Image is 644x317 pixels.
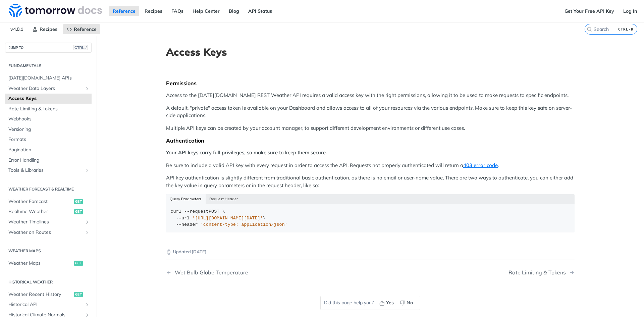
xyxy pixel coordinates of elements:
[74,199,83,204] span: get
[8,260,72,267] span: Weather Maps
[74,292,83,297] span: get
[40,26,57,32] span: Recipes
[171,269,248,276] div: Wet Bulb Globe Temperature
[8,301,83,308] span: Historical API
[8,85,83,92] span: Weather Data Layers
[5,289,92,300] a: Weather Recent Historyget
[85,302,90,307] button: Show subpages for Historical API
[166,149,327,156] strong: Your API keys carry full privileges, so make sure to keep them secure.
[166,124,575,132] p: Multiple API keys can be created by your account manager, to support different development enviro...
[5,300,92,310] a: Historical APIShow subpages for Historical API
[5,186,92,192] h2: Weather Forecast & realtime
[587,27,592,32] svg: Search
[5,258,92,268] a: Weather Mapsget
[8,208,72,215] span: Realtime Weather
[620,6,641,16] a: Log In
[508,269,575,276] a: Next Page: Rate Limiting & Tokens
[8,291,72,298] span: Weather Recent History
[109,6,139,16] a: Reference
[5,207,92,217] a: Realtime Weatherget
[8,136,90,143] span: Formats
[5,73,92,83] a: [DATE][DOMAIN_NAME] APIs
[8,229,83,236] span: Weather on Routes
[8,167,83,174] span: Tools & Libraries
[176,222,198,227] span: --header
[320,296,420,310] div: Did this page help you?
[8,106,90,112] span: Rate Limiting & Tokens
[5,84,92,94] a: Weather Data LayersShow subpages for Weather Data Layers
[166,80,575,87] div: Permissions
[8,116,90,122] span: Webhooks
[5,155,92,165] a: Error Handling
[8,198,72,205] span: Weather Forecast
[407,299,413,306] span: No
[5,63,92,69] h2: Fundamentals
[561,6,618,16] a: Get Your Free API Key
[85,219,90,225] button: Show subpages for Weather Timelines
[166,174,575,189] p: API key authentication is slightly different from traditional basic authentication, as there is n...
[184,209,209,214] span: --request
[377,298,397,308] button: Yes
[85,86,90,91] button: Show subpages for Weather Data Layers
[166,104,575,119] p: A default, "private" access token is available on your Dashboard and allows access to all of your...
[74,26,97,32] span: Reference
[168,6,187,16] a: FAQs
[176,216,190,221] span: --url
[616,26,635,33] kbd: CTRL-K
[8,219,83,225] span: Weather Timelines
[5,124,92,135] a: Versioning
[63,24,100,34] a: Reference
[166,263,575,282] nav: Pagination Controls
[225,6,243,16] a: Blog
[508,269,569,276] div: Rate Limiting & Tokens
[5,217,92,227] a: Weather TimelinesShow subpages for Weather Timelines
[8,157,90,164] span: Error Handling
[8,75,90,82] span: [DATE][DOMAIN_NAME] APIs
[166,46,575,58] h1: Access Keys
[166,162,575,169] p: Be sure to include a valid API key with every request in order to access the API. Requests not pr...
[7,24,27,34] span: v4.0.1
[166,92,575,99] p: Access to the [DATE][DOMAIN_NAME] REST Weather API requires a valid access key with the right per...
[85,168,90,173] button: Show subpages for Tools & Libraries
[206,194,242,204] button: Request Header
[386,299,394,306] span: Yes
[192,216,263,221] span: '[URL][DOMAIN_NAME][DATE]'
[5,197,92,207] a: Weather Forecastget
[85,230,90,235] button: Show subpages for Weather on Routes
[463,162,498,168] a: 403 error code
[74,261,83,266] span: get
[5,279,92,285] h2: Historical Weather
[8,126,90,133] span: Versioning
[5,114,92,124] a: Webhooks
[166,269,341,276] a: Previous Page: Wet Bulb Globe Temperature
[9,4,102,17] img: Tomorrow.io Weather API Docs
[5,248,92,254] h2: Weather Maps
[5,104,92,114] a: Rate Limiting & Tokens
[171,209,181,214] span: curl
[166,137,575,144] div: Authentication
[397,298,417,308] button: No
[5,227,92,237] a: Weather on RoutesShow subpages for Weather on Routes
[5,94,92,104] a: Access Keys
[5,145,92,155] a: Pagination
[5,43,92,53] button: JUMP TOCTRL-/
[74,209,83,214] span: get
[166,249,575,255] p: Updated [DATE]
[8,95,90,102] span: Access Keys
[171,208,570,228] div: POST \ \
[201,222,287,227] span: 'content-type: application/json'
[29,24,61,34] a: Recipes
[8,147,90,153] span: Pagination
[245,6,276,16] a: API Status
[141,6,166,16] a: Recipes
[189,6,223,16] a: Help Center
[5,135,92,145] a: Formats
[5,165,92,175] a: Tools & LibrariesShow subpages for Tools & Libraries
[73,45,88,50] span: CTRL-/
